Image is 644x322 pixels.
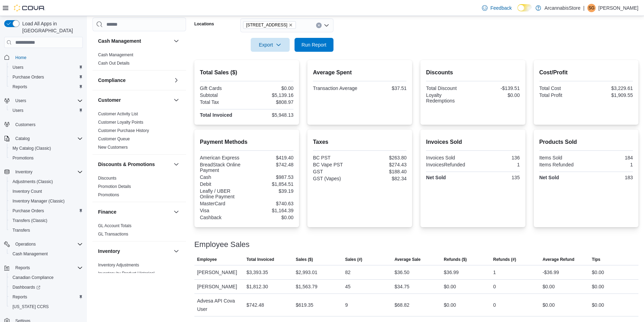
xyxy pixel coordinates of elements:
span: Users [10,106,83,115]
span: Home [15,55,26,60]
button: Cash Management [98,38,171,44]
div: $419.40 [248,155,293,160]
span: Transfers (Classic) [10,216,83,225]
h2: Invoices Sold [426,138,520,146]
div: Leafly / UBER Online Payment [200,188,245,199]
div: $39.19 [248,188,293,194]
button: Users [7,63,86,72]
a: [US_STATE] CCRS [10,303,51,311]
div: BC PST [313,155,359,160]
span: Cash Out Details [98,60,130,66]
p: | [583,4,585,12]
button: Reports [7,82,86,92]
span: Inventory by Product Historical [98,271,155,276]
span: Customer Queue [98,136,130,142]
span: Cash Management [13,251,48,257]
span: Reports [13,294,27,300]
div: Invoices Sold [426,155,472,160]
div: $0.00 [592,268,604,276]
span: Canadian Compliance [13,275,54,280]
div: GST (Vapes) [313,176,359,181]
button: Cash Management [172,37,180,45]
a: Users [10,106,26,115]
span: Feedback [490,5,512,11]
h2: Discounts [426,68,520,77]
a: GL Transactions [98,232,128,237]
img: Cova [14,5,45,11]
span: Inventory Adjustments [98,262,139,268]
a: Purchase Orders [10,73,47,81]
div: MasterCard [200,201,245,206]
div: Discounts & Promotions [92,174,186,202]
button: My Catalog (Classic) [7,143,86,153]
span: Purchase Orders [10,73,83,81]
div: $987.53 [248,174,293,180]
div: Visa [200,208,245,213]
div: American Express [200,155,245,160]
span: Average Sale [394,257,420,262]
div: $0.00 [248,85,293,91]
span: Refunds ($) [444,257,467,262]
h2: Average Spent [313,68,406,77]
a: Transfers [10,226,33,234]
div: Advesa API Cova User [194,294,244,316]
h3: Compliance [98,77,126,84]
span: Operations [13,240,83,248]
span: Customer Activity List [98,111,138,117]
a: New Customers [98,145,128,150]
button: Inventory [13,168,35,176]
div: Total Tax [200,99,245,105]
div: 183 [587,175,633,180]
a: Discounts [98,176,116,181]
span: Cash Management [98,52,133,58]
div: -$139.51 [474,85,520,91]
a: Purchase Orders [10,207,47,215]
span: GL Transactions [98,231,128,237]
span: Tips [592,257,600,262]
div: $0.00 [592,301,604,309]
div: Total Profit [539,92,585,98]
a: Home [13,53,29,62]
span: My Catalog (Classic) [10,144,83,152]
div: $0.00 [248,215,293,220]
button: Operations [1,239,86,249]
span: [US_STATE] CCRS [13,304,49,309]
label: Locations [194,21,214,27]
button: Reports [1,263,86,273]
div: 136 [474,155,520,160]
div: $5,139.16 [248,92,293,98]
div: Loyalty Redemptions [426,92,472,104]
button: Inventory [172,247,180,255]
span: Inventory [13,168,83,176]
div: 184 [587,155,633,160]
span: Reports [13,84,27,90]
a: Dashboards [7,282,86,292]
div: $1,909.55 [587,92,633,98]
button: [US_STATE] CCRS [7,302,86,312]
span: Washington CCRS [10,303,83,311]
a: Canadian Compliance [10,273,56,282]
a: Cash Management [10,250,50,258]
h3: Inventory [98,248,120,255]
div: Total Cost [539,85,585,91]
span: Canadian Compliance [10,273,83,282]
button: Compliance [172,76,180,84]
span: Average Refund [542,257,574,262]
span: Inventory Manager (Classic) [13,198,65,204]
button: Transfers (Classic) [7,216,86,225]
div: $742.48 [248,162,293,167]
a: Cash Out Details [98,61,130,66]
span: Run Report [301,41,327,48]
button: Users [13,97,29,105]
span: Inventory Count [10,187,83,196]
a: Customer Purchase History [98,128,149,133]
div: $0.00 [542,301,555,309]
h2: Taxes [313,138,406,146]
div: $68.82 [394,301,409,309]
a: Dashboards [10,283,43,291]
span: Export [255,38,285,52]
span: Promotions [13,155,34,161]
a: Customers [13,121,38,129]
button: Remove 225 SE Marine Dr - 450229 from selection in this group [289,23,293,27]
span: GL Account Totals [98,223,131,229]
